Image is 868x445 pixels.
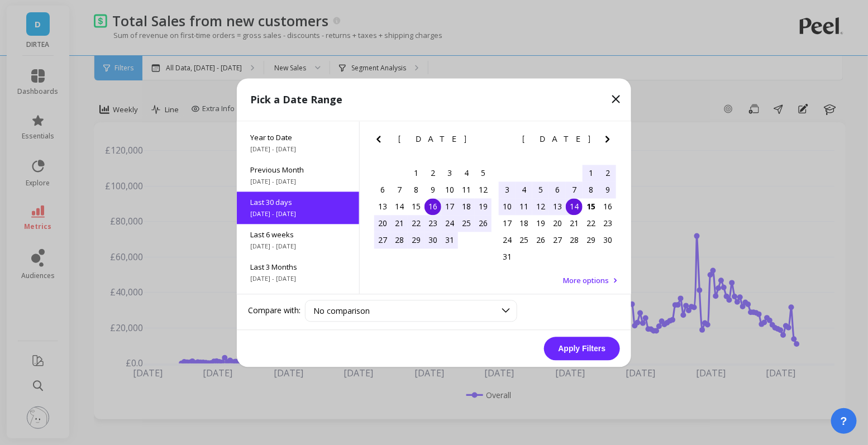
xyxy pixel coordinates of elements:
[563,275,609,285] span: More options
[549,181,566,198] div: Choose Wednesday, August 6th, 2025
[408,215,425,232] div: Choose Tuesday, July 22nd, 2025
[599,232,616,248] div: Choose Saturday, August 30th, 2025
[566,215,583,232] div: Choose Thursday, August 21st, 2025
[250,229,346,240] span: Last 6 weeks
[599,215,616,232] div: Choose Saturday, August 23rd, 2025
[250,242,346,251] span: [DATE] - [DATE]
[248,305,301,317] label: Compare with:
[425,165,441,181] div: Choose Wednesday, July 2nd, 2025
[499,232,516,248] div: Choose Sunday, August 24th, 2025
[566,198,583,215] div: Choose Thursday, August 14th, 2025
[408,165,425,181] div: Choose Tuesday, July 1st, 2025
[313,305,370,316] span: No comparison
[391,198,408,215] div: Choose Monday, July 14th, 2025
[499,198,516,215] div: Choose Sunday, August 10th, 2025
[583,198,599,215] div: Choose Friday, August 15th, 2025
[391,232,408,248] div: Choose Monday, July 28th, 2025
[544,337,620,360] button: Apply Filters
[583,181,599,198] div: Choose Friday, August 8th, 2025
[391,215,408,232] div: Choose Monday, July 21st, 2025
[408,181,425,198] div: Choose Tuesday, July 8th, 2025
[250,209,346,218] span: [DATE] - [DATE]
[441,181,458,198] div: Choose Thursday, July 10th, 2025
[831,408,857,434] button: ?
[374,232,391,248] div: Choose Sunday, July 27th, 2025
[516,198,532,215] div: Choose Monday, August 11th, 2025
[497,132,514,150] button: Previous Month
[516,181,532,198] div: Choose Monday, August 4th, 2025
[391,181,408,198] div: Choose Monday, July 7th, 2025
[601,132,619,150] button: Next Month
[476,132,494,150] button: Next Month
[250,165,346,175] span: Previous Month
[425,198,441,215] div: Choose Wednesday, July 16th, 2025
[532,198,549,215] div: Choose Tuesday, August 12th, 2025
[458,198,475,215] div: Choose Friday, July 18th, 2025
[374,215,391,232] div: Choose Sunday, July 20th, 2025
[532,215,549,232] div: Choose Tuesday, August 19th, 2025
[583,232,599,248] div: Choose Friday, August 29th, 2025
[441,198,458,215] div: Choose Thursday, July 17th, 2025
[599,198,616,215] div: Choose Saturday, August 16th, 2025
[425,232,441,248] div: Choose Wednesday, July 30th, 2025
[441,215,458,232] div: Choose Thursday, July 24th, 2025
[458,165,475,181] div: Choose Friday, July 4th, 2025
[250,92,342,107] p: Pick a Date Range
[425,215,441,232] div: Choose Wednesday, July 23rd, 2025
[374,165,492,248] div: month 2025-07
[499,215,516,232] div: Choose Sunday, August 17th, 2025
[372,132,390,150] button: Previous Month
[566,181,583,198] div: Choose Thursday, August 7th, 2025
[250,274,346,283] span: [DATE] - [DATE]
[549,198,566,215] div: Choose Wednesday, August 13th, 2025
[475,198,492,215] div: Choose Saturday, July 19th, 2025
[425,181,441,198] div: Choose Wednesday, July 9th, 2025
[408,198,425,215] div: Choose Tuesday, July 15th, 2025
[250,132,346,142] span: Year to Date
[475,165,492,181] div: Choose Saturday, July 5th, 2025
[441,165,458,181] div: Choose Thursday, July 3rd, 2025
[599,165,616,181] div: Choose Saturday, August 2nd, 2025
[374,181,391,198] div: Choose Sunday, July 6th, 2025
[250,262,346,272] span: Last 3 Months
[499,181,516,198] div: Choose Sunday, August 3rd, 2025
[516,232,532,248] div: Choose Monday, August 25th, 2025
[583,215,599,232] div: Choose Friday, August 22nd, 2025
[398,135,468,143] span: [DATE]
[499,248,516,265] div: Choose Sunday, August 31st, 2025
[499,165,616,265] div: month 2025-08
[532,232,549,248] div: Choose Tuesday, August 26th, 2025
[458,215,475,232] div: Choose Friday, July 25th, 2025
[374,198,391,215] div: Choose Sunday, July 13th, 2025
[523,135,593,143] span: [DATE]
[441,232,458,248] div: Choose Thursday, July 31st, 2025
[549,232,566,248] div: Choose Wednesday, August 27th, 2025
[475,181,492,198] div: Choose Saturday, July 12th, 2025
[599,181,616,198] div: Choose Saturday, August 9th, 2025
[250,197,346,207] span: Last 30 days
[549,215,566,232] div: Choose Wednesday, August 20th, 2025
[583,165,599,181] div: Choose Friday, August 1st, 2025
[408,232,425,248] div: Choose Tuesday, July 29th, 2025
[532,181,549,198] div: Choose Tuesday, August 5th, 2025
[516,215,532,232] div: Choose Monday, August 18th, 2025
[475,215,492,232] div: Choose Saturday, July 26th, 2025
[250,145,346,154] span: [DATE] - [DATE]
[841,413,847,429] span: ?
[250,177,346,186] span: [DATE] - [DATE]
[458,181,475,198] div: Choose Friday, July 11th, 2025
[566,232,583,248] div: Choose Thursday, August 28th, 2025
